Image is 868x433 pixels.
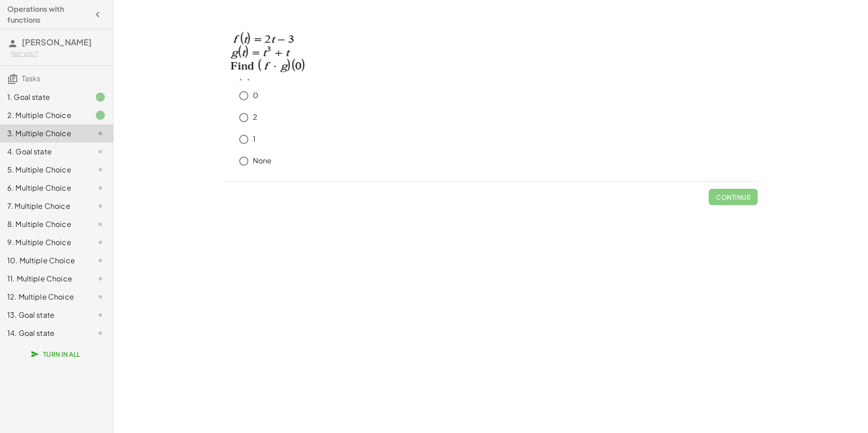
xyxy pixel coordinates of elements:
h4: Operations with functions [7,4,89,25]
i: Task not started. [95,273,106,284]
i: Task not started. [95,182,106,193]
div: 11. Multiple Choice [7,273,80,284]
span: Tasks [22,74,40,83]
img: d08ff031e2fd814177b47f2832c35bef70129d6e3a1d31e0af00a1808aa15ec9.png [224,17,312,80]
div: 6. Multiple Choice [7,182,80,193]
div: 14. Goal state [7,328,80,339]
span: [PERSON_NAME] [22,37,92,47]
i: Task not started. [95,201,106,212]
div: 2. Multiple Choice [7,110,80,121]
i: Task not started. [95,255,106,266]
i: Task finished. [95,92,106,103]
p: 0 [253,90,258,101]
i: Task finished. [95,110,106,121]
div: 3. Multiple Choice [7,128,80,139]
span: Turn In All [33,350,80,358]
div: 10. Multiple Choice [7,255,80,266]
button: Turn In All [25,346,88,362]
i: Task not started. [95,146,106,157]
i: Task not started. [95,128,106,139]
div: 4. Goal state [7,146,80,157]
i: Task not started. [95,219,106,230]
div: 13. Goal state [7,310,80,320]
div: 9. Multiple Choice [7,237,80,248]
div: 12. Multiple Choice [7,291,80,302]
div: 1. Goal state [7,92,80,103]
div: 7. Multiple Choice [7,201,80,212]
i: Task not started. [95,328,106,339]
div: Not you? [11,49,106,58]
i: Task not started. [95,237,106,248]
p: 1 [253,134,256,144]
div: 8. Multiple Choice [7,219,80,230]
i: Task not started. [95,291,106,302]
i: Task not started. [95,164,106,175]
i: Task not started. [95,310,106,320]
div: 5. Multiple Choice [7,164,80,175]
p: 2 [253,112,257,123]
p: None [253,156,272,166]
